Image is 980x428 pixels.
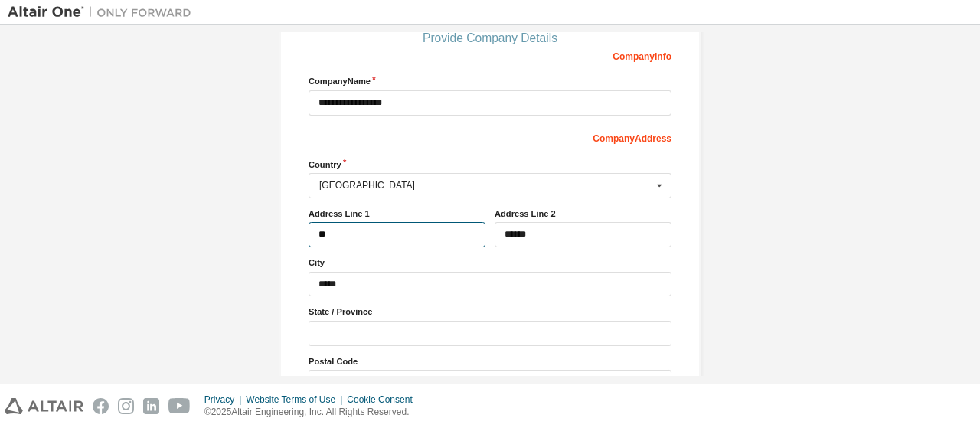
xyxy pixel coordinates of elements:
label: Country [309,158,671,171]
div: Website Terms of Use [246,394,347,406]
div: Company Info [309,43,671,67]
label: Address Line 1 [309,207,485,220]
div: Cookie Consent [347,394,421,406]
label: City [309,256,671,269]
img: youtube.svg [168,398,191,414]
div: Company Address [309,125,671,149]
div: [GEOGRAPHIC_DATA] [319,181,652,190]
label: Postal Code [309,355,671,368]
p: © 2025 Altair Engineering, Inc. All Rights Reserved. [204,406,422,419]
img: altair_logo.svg [5,398,83,414]
div: Provide Company Details [309,34,671,43]
label: Company Name [309,75,671,87]
img: linkedin.svg [143,398,159,414]
img: Altair One [8,5,199,20]
img: facebook.svg [93,398,109,414]
label: State / Province [309,305,671,318]
div: Privacy [204,394,246,406]
img: instagram.svg [118,398,134,414]
label: Address Line 2 [495,207,671,220]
